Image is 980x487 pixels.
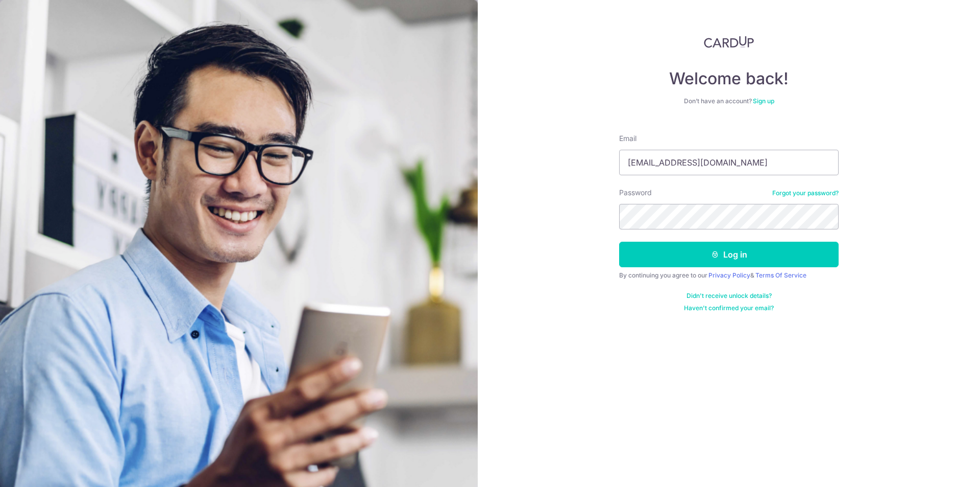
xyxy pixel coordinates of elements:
[708,271,750,279] a: Privacy Policy
[619,150,839,175] input: Enter your Email
[619,271,839,280] div: By continuing you agree to our &
[684,304,774,312] a: Haven't confirmed your email?
[619,97,839,105] div: Don’t have an account?
[687,292,772,300] a: Didn't receive unlock details?
[619,242,839,267] button: Log in
[619,68,839,89] h4: Welcome back!
[755,271,806,279] a: Terms Of Service
[619,133,636,144] label: Email
[753,97,774,105] a: Sign up
[704,36,754,48] img: CardUp Logo
[619,188,652,198] label: Password
[772,189,839,197] a: Forgot your password?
